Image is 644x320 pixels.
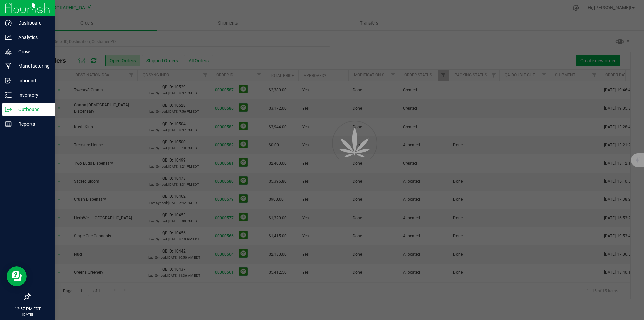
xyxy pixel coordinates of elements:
inline-svg: Reports [5,121,12,127]
p: Inventory [12,91,52,99]
inline-svg: Outbound [5,106,12,113]
iframe: Resource center [7,266,27,286]
p: [DATE] [3,312,52,317]
inline-svg: Analytics [5,34,12,41]
p: Manufacturing [12,62,52,70]
p: Inbound [12,77,52,85]
inline-svg: Dashboard [5,19,12,26]
p: Reports [12,120,52,128]
p: Dashboard [12,19,52,27]
p: 12:57 PM EDT [3,306,52,312]
p: Analytics [12,33,52,41]
p: Grow [12,48,52,56]
inline-svg: Inventory [5,92,12,98]
inline-svg: Grow [5,48,12,55]
inline-svg: Inbound [5,77,12,84]
p: Outbound [12,105,52,113]
inline-svg: Manufacturing [5,63,12,70]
